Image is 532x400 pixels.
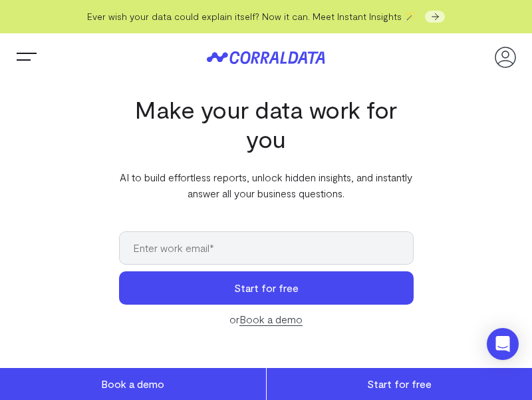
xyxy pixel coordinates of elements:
[119,169,414,201] p: AI to build effortless reports, unlock hidden insights, and instantly answer all your business qu...
[119,311,414,327] div: or
[101,377,164,390] span: Book a demo
[367,377,432,390] span: Start for free
[119,231,414,265] input: Enter work email*
[87,11,416,22] span: Ever wish your data could explain itself? Now it can. Meet Instant Insights 🪄
[487,328,519,360] div: Open Intercom Messenger
[119,271,414,305] button: Start for free
[239,313,303,326] a: Book a demo
[119,95,414,153] h1: Make your data work for you
[13,44,40,71] button: Trigger Menu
